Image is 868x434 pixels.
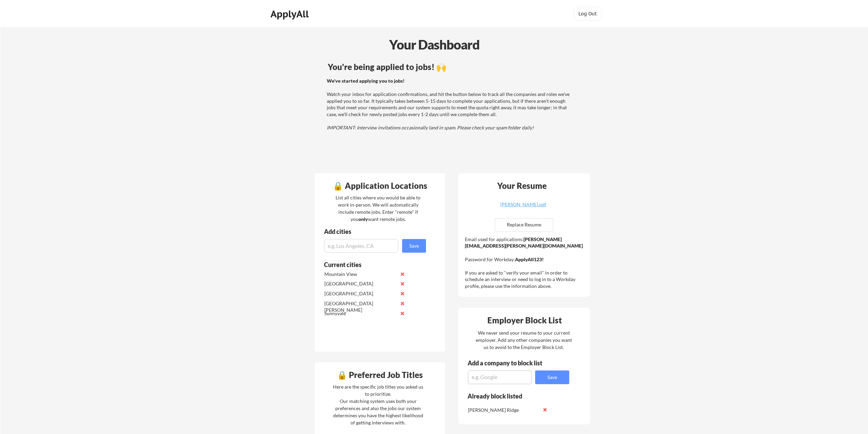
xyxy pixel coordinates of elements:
[324,262,418,268] div: Current cities
[483,202,564,213] a: [PERSON_NAME].pdf
[327,78,573,131] div: Watch your inbox for application confirmations, and hit the button below to track all the compani...
[324,290,396,297] div: [GEOGRAPHIC_DATA]
[324,310,396,317] div: Sunnyvale
[465,236,583,249] strong: [PERSON_NAME][EMAIL_ADDRESS][PERSON_NAME][DOMAIN_NAME]
[461,316,588,324] div: Employer Block List
[468,360,553,366] div: Add a company to block list
[324,228,428,235] div: Add cities
[535,370,569,384] button: Save
[483,202,564,207] div: [PERSON_NAME].pdf
[574,7,601,20] button: Log Out
[324,280,396,287] div: [GEOGRAPHIC_DATA]
[475,329,572,351] div: We never send your resume to your current employer. Add any other companies you want us to avoid ...
[324,271,396,278] div: Mountain View
[358,216,368,222] strong: only
[324,300,396,313] div: [GEOGRAPHIC_DATA][PERSON_NAME]
[324,239,398,253] input: e.g. Los Angeles, CA
[327,78,404,84] strong: We've started applying you to jobs!
[1,35,868,54] div: Your Dashboard
[465,236,585,290] div: Email used for applications: Password for Workday: If you are asked to "verify your email" in ord...
[331,194,425,223] div: List all cities where you would be able to work in-person. We will automatically include remote j...
[488,182,556,190] div: Your Resume
[270,8,311,20] div: ApplyAll
[468,393,560,399] div: Already block listed
[515,256,544,262] strong: ApplyAll123!
[317,371,443,379] div: 🔒 Preferred Job Titles
[317,182,443,190] div: 🔒 Application Locations
[468,407,540,414] div: [PERSON_NAME] Ridge
[328,63,574,71] div: You're being applied to jobs! 🙌
[402,239,426,253] button: Save
[327,125,534,130] em: IMPORTANT: Interview invitations occasionally land in spam. Please check your spam folder daily!
[331,383,425,426] div: Here are the specific job titles you asked us to prioritize. Our matching system uses both your p...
